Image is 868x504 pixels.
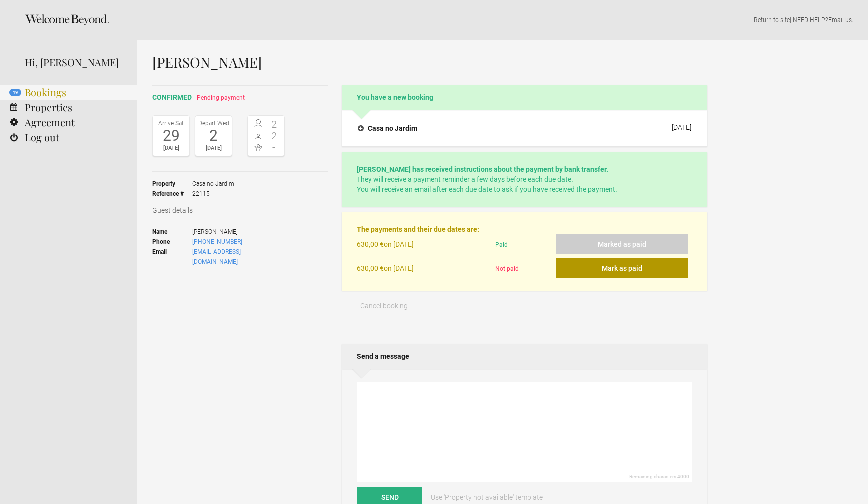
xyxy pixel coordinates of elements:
a: Email us [828,16,852,24]
flynt-currency: 630,00 € [357,240,384,248]
h2: confirmed [152,92,328,103]
h2: You have a new booking [342,85,707,110]
div: 29 [155,128,187,143]
div: [DATE] [198,143,229,153]
div: [DATE] [155,143,187,153]
a: Return to site [754,16,790,24]
span: Cancel booking [360,302,408,310]
strong: Reference # [152,189,192,199]
button: Marked as paid [556,234,688,254]
h2: Send a message [342,344,707,369]
button: Mark as paid [556,258,688,278]
div: Hi, [PERSON_NAME] [25,55,122,70]
strong: The payments and their due dates are: [357,225,479,233]
strong: Phone [152,237,192,247]
button: Cancel booking [342,296,426,316]
div: Arrive Sat [155,118,187,128]
div: Not paid [491,258,556,278]
strong: Name [152,227,192,237]
div: [DATE] [672,123,691,131]
div: on [DATE] [357,234,491,258]
span: [PERSON_NAME] [192,227,285,237]
h1: [PERSON_NAME] [152,55,707,70]
strong: [PERSON_NAME] has received instructions about the payment by bank transfer. [357,165,608,173]
div: on [DATE] [357,258,491,278]
flynt-notification-badge: 19 [9,89,21,96]
a: [PHONE_NUMBER] [192,238,242,245]
button: Casa no Jardim [DATE] [350,118,699,139]
div: 2 [198,128,229,143]
div: Depart Wed [198,118,229,128]
p: | NEED HELP? . [152,15,853,25]
span: 2 [266,131,282,141]
h4: Casa no Jardim [358,123,417,133]
span: Casa no Jardim [192,179,234,189]
strong: Email [152,247,192,267]
p: They will receive a payment reminder a few days before each due date. You will receive an email a... [357,164,692,194]
span: 22115 [192,189,234,199]
a: [EMAIL_ADDRESS][DOMAIN_NAME] [192,248,241,265]
div: Paid [491,234,556,258]
strong: Property [152,179,192,189]
flynt-currency: 630,00 € [357,264,384,272]
h3: Guest details [152,205,328,215]
span: - [266,142,282,152]
span: Pending payment [197,94,245,101]
span: 2 [266,119,282,129]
